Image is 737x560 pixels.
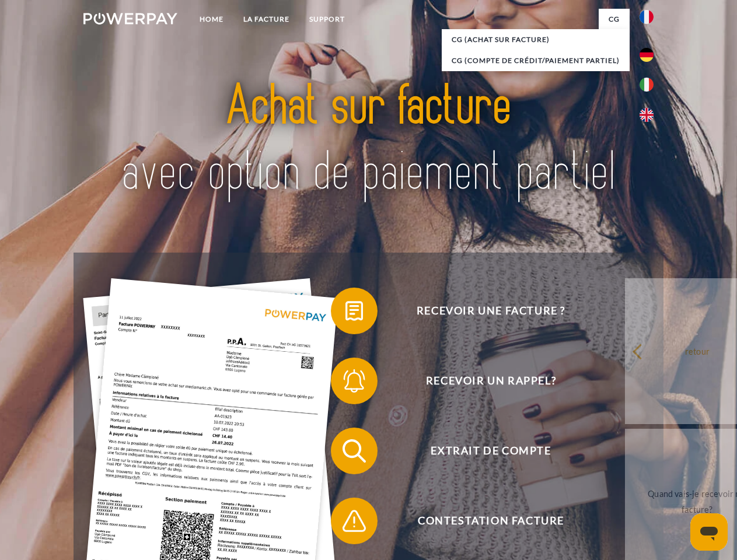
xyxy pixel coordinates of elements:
[442,29,630,50] a: CG (achat sur facture)
[190,9,233,30] a: Home
[348,498,634,544] span: Contestation Facture
[640,48,654,62] img: de
[331,498,634,544] button: Contestation Facture
[340,366,369,395] img: qb_bell.svg
[331,358,634,404] button: Recevoir un rappel?
[640,78,654,92] img: it
[331,428,634,474] button: Extrait de compte
[111,56,626,223] img: title-powerpay_fr.svg
[83,13,177,24] img: logo-powerpay-white.svg
[640,10,654,24] img: fr
[442,50,630,71] a: CG (Compte de crédit/paiement partiel)
[299,9,355,30] a: Support
[599,9,630,30] a: CG
[233,9,299,30] a: LA FACTURE
[348,358,634,404] span: Recevoir un rappel?
[340,506,369,535] img: qb_warning.svg
[348,288,634,334] span: Recevoir une facture ?
[331,288,634,334] button: Recevoir une facture ?
[340,436,369,466] img: qb_search.svg
[340,296,369,325] img: qb_bill.svg
[640,108,654,122] img: en
[690,513,728,551] iframe: Bouton de lancement de la fenêtre de messagerie
[348,428,634,474] span: Extrait de compte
